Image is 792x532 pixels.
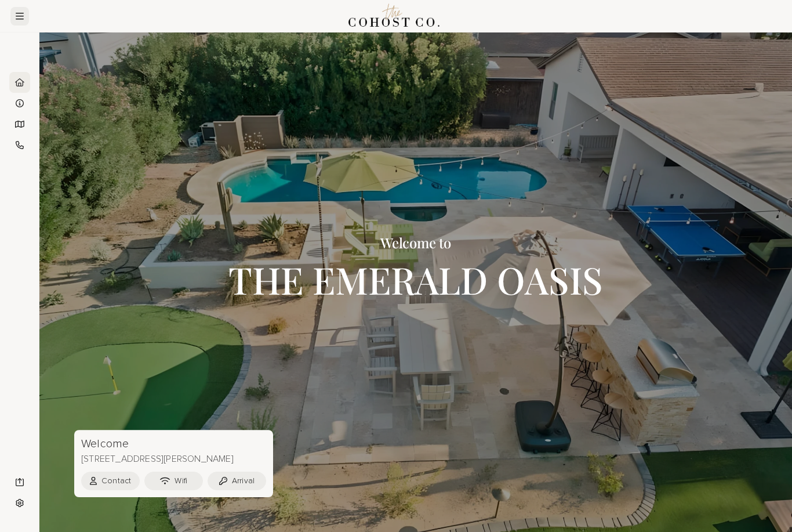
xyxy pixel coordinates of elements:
[81,472,140,490] button: Contact
[74,437,271,451] h3: Welcome
[9,114,30,135] li: Navigation item
[9,472,30,493] li: Navigation item
[144,472,203,490] button: Wifi
[74,453,273,465] p: [STREET_ADDRESS][PERSON_NAME]
[9,135,30,155] li: Navigation item
[9,93,30,114] li: Navigation item
[228,259,603,300] h1: THE EMERALD OASIS
[345,1,444,32] img: Logo
[228,235,603,250] h3: Welcome to
[9,72,30,93] li: Navigation item
[9,493,30,513] li: Navigation item
[208,472,266,490] button: Arrival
